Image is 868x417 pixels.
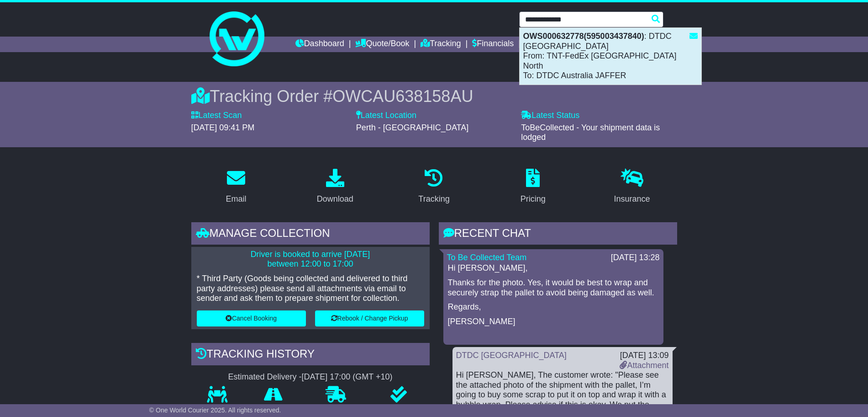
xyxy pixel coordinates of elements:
a: Tracking [421,37,461,52]
span: Perth - [GEOGRAPHIC_DATA] [356,123,468,132]
p: Thanks for the photo. Yes, it would be best to wrap and securely strap the pallet to avoid being ... [448,278,659,298]
a: Attachment [620,361,668,370]
span: OWCAU638158AU [332,87,473,106]
div: Tracking [418,193,449,205]
a: DTDC [GEOGRAPHIC_DATA] [456,351,567,360]
div: Insurance [614,193,650,205]
p: Hi [PERSON_NAME], [448,263,659,273]
a: Tracking [412,166,455,208]
div: Tracking history [191,343,430,368]
button: Rebook / Change Pickup [315,310,424,326]
span: ToBeCollected - Your shipment data is lodged [521,123,660,142]
p: * Third Party (Goods being collected and delivered to third party addresses) please send all atta... [197,274,424,304]
a: To Be Collected Team [447,253,527,262]
label: Latest Location [356,111,416,121]
div: Estimated Delivery - [191,372,430,382]
p: Regards, [448,302,659,312]
div: : DTDC [GEOGRAPHIC_DATA] From: TNT-FedEx [GEOGRAPHIC_DATA] North To: DTDC Australia JAFFER [520,28,701,85]
div: RECENT CHAT [439,222,677,247]
a: Pricing [515,166,552,208]
div: Tracking Order # [191,86,677,106]
div: Download [317,193,353,205]
a: Download [311,166,359,208]
label: Latest Status [521,111,579,121]
div: Email [226,193,246,205]
strong: OWS000632778(595003437840) [523,32,644,41]
a: Insurance [608,166,656,208]
p: Driver is booked to arrive [DATE] between 12:00 to 17:00 [197,250,424,269]
div: Pricing [521,193,546,205]
p: [PERSON_NAME] [448,317,659,327]
a: Quote/Book [355,37,409,52]
a: Dashboard [295,37,344,52]
div: Manage collection [191,222,430,247]
div: [DATE] 13:28 [611,253,660,263]
div: [DATE] 13:09 [620,351,668,361]
span: © One World Courier 2025. All rights reserved. [149,406,281,414]
a: Email [220,166,252,208]
span: [DATE] 09:41 PM [191,123,255,132]
button: Cancel Booking [197,310,306,326]
a: Financials [472,37,514,52]
label: Latest Scan [191,111,242,121]
div: [DATE] 17:00 (GMT +10) [302,372,393,382]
